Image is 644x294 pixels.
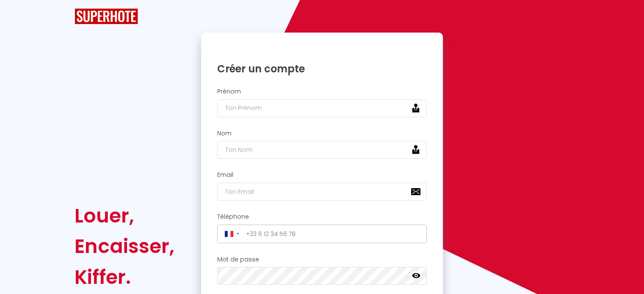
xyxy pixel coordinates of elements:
[75,262,174,292] div: Kiffer.
[75,201,174,231] div: Louer,
[75,231,174,261] div: Encaisser,
[235,232,240,236] span: ▼
[217,213,427,220] h2: Téléphone
[217,171,427,179] h2: Email
[217,130,427,137] h2: Nom
[217,99,427,117] input: Ton Prénom
[217,183,427,201] input: Ton Email
[243,227,425,241] input: +33 6 12 34 56 78
[217,256,427,263] h2: Mot de passe
[217,88,427,95] h2: Prénom
[217,141,427,159] input: Ton Nom
[217,62,427,75] h1: Créer un compte
[75,8,138,24] img: SuperHote logo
